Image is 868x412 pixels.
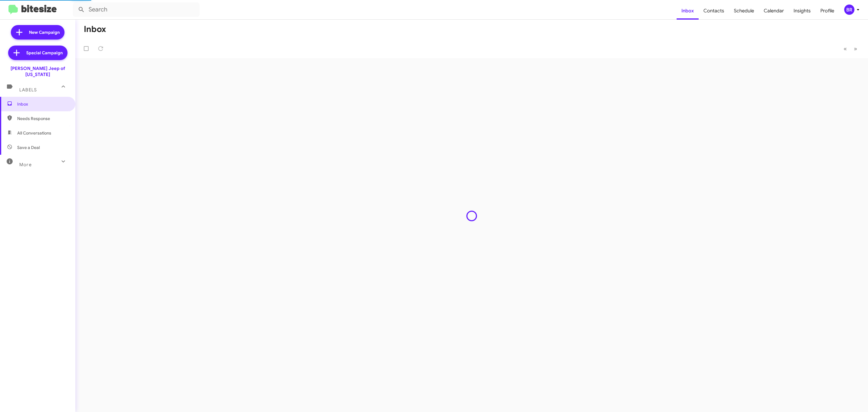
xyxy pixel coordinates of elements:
span: Save a Deal [17,144,40,151]
span: More [19,162,32,167]
a: Inbox [677,2,699,20]
span: All Conversations [17,130,51,136]
h1: Inbox [84,24,106,34]
span: « [844,45,847,52]
a: Special Campaign [8,46,68,60]
a: Calendar [759,2,789,20]
nav: Page navigation example [840,43,861,55]
a: Contacts [699,2,729,20]
button: Previous [840,43,851,55]
a: New Campaign [11,25,64,40]
button: Next [850,43,861,55]
button: BR [839,5,861,15]
a: Profile [816,2,839,20]
span: Labels [19,87,37,93]
input: Search [73,2,200,17]
div: BR [844,5,854,15]
span: Needs Response [17,116,68,122]
span: Special Campaign [26,50,63,56]
span: New Campaign [29,29,60,35]
a: Schedule [729,2,759,20]
span: » [854,45,857,52]
a: Insights [789,2,816,20]
span: Inbox [17,101,68,107]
